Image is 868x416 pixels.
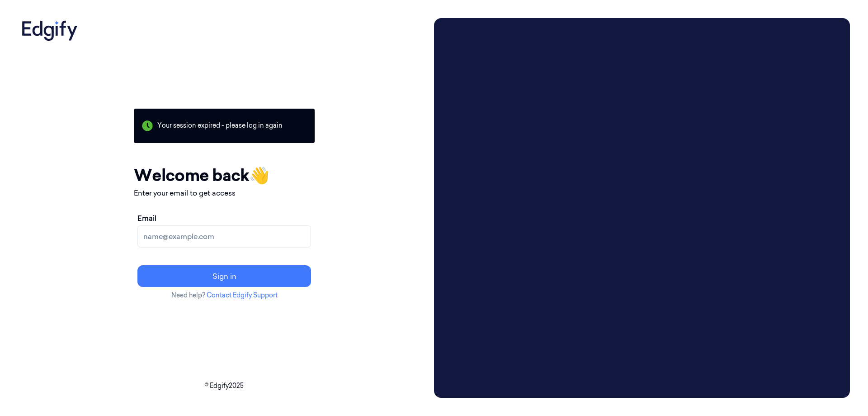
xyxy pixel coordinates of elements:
h1: Welcome back 👋 [134,163,315,187]
input: name@example.com [137,225,311,247]
a: Contact Edgify Support [207,291,278,299]
label: Email [137,213,156,224]
p: © Edgify 2025 [18,381,430,391]
p: Need help? [134,291,315,300]
p: Enter your email to get access [134,187,315,198]
div: Your session expired - please log in again [134,109,315,143]
button: Sign in [137,265,311,287]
